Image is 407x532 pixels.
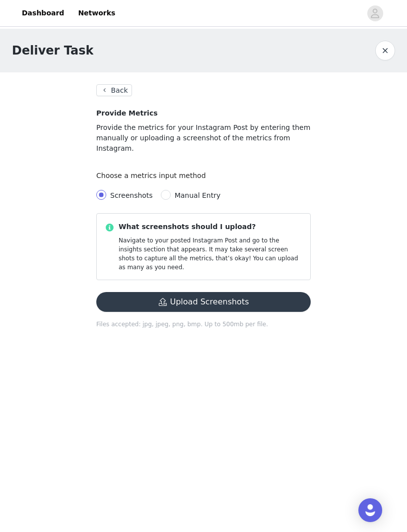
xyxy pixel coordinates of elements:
[96,298,311,306] span: Upload Screenshots
[72,2,121,24] a: Networks
[96,84,132,96] button: Back
[96,292,311,312] button: Upload Screenshots
[12,42,93,59] h1: Deliver Task
[370,5,380,21] div: avatar
[96,108,311,118] h4: Provide Metrics
[110,191,153,199] span: Screenshots
[96,172,211,179] label: Choose a metrics input method
[16,2,70,24] a: Dashboard
[358,498,382,522] div: Open Intercom Messenger
[119,222,302,232] p: What screenshots should I upload?
[96,122,311,154] p: Provide the metrics for your Instagram Post by entering them manually or uploading a screenshot o...
[175,191,221,199] span: Manual Entry
[96,320,311,329] p: Files accepted: jpg, jpeg, png, bmp. Up to 500mb per file.
[119,236,302,272] p: Navigate to your posted Instagram Post and go to the insights section that appears. It may take s...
